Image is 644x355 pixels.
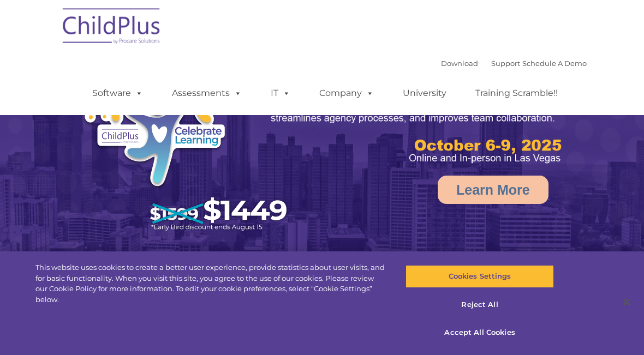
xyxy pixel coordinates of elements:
a: Support [491,59,520,68]
a: Learn More [438,176,548,204]
a: University [392,82,457,104]
button: Accept All Cookies [406,321,553,344]
button: Close [615,290,639,314]
a: Company [308,82,385,104]
button: Reject All [406,293,553,316]
a: Assessments [161,82,253,104]
a: Download [441,59,478,68]
font: | [441,59,587,68]
div: This website uses cookies to create a better user experience, provide statistics about user visit... [35,262,386,305]
a: Training Scramble!! [464,82,569,104]
button: Cookies Settings [406,265,553,288]
a: Schedule A Demo [522,59,587,68]
a: Software [81,82,154,104]
a: IT [260,82,301,104]
img: ChildPlus by Procare Solutions [57,1,166,55]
